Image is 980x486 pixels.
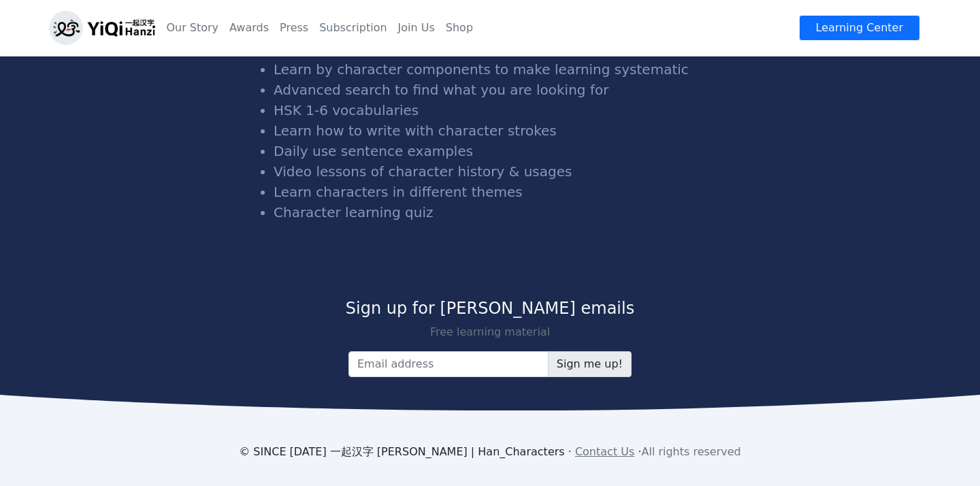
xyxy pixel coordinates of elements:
a: Contact Us [575,445,634,458]
img: logo_h.png [49,11,155,45]
input: Email address [348,351,549,377]
li: Daily use sentence examples [274,141,706,161]
span: All rights reserved [641,445,740,458]
a: Press [274,14,314,42]
p: Free learning material [49,324,931,340]
li: HSK 1-6 vocabularies [274,100,706,120]
li: Learn how to write with character strokes [274,120,706,141]
p: © SINCE [DATE] 一起汉字 [PERSON_NAME] | Han_Characters · · [41,444,939,460]
li: Character learning quiz [274,202,706,223]
input: Sign me up! [548,351,632,377]
a: Our Story [161,14,224,42]
a: Learning Center [799,15,920,41]
li: Advanced search to find what you are looking for [274,80,706,100]
a: Subscription [314,14,392,42]
li: Video lessons of character history & usages [274,161,706,182]
a: Awards [224,14,274,42]
a: Join Us [393,14,440,42]
li: Learn characters in different themes [274,182,706,202]
h4: Sign up for [PERSON_NAME] emails [49,299,931,319]
a: Shop [440,14,478,42]
li: Learn by character components to make learning systematic [274,59,706,80]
